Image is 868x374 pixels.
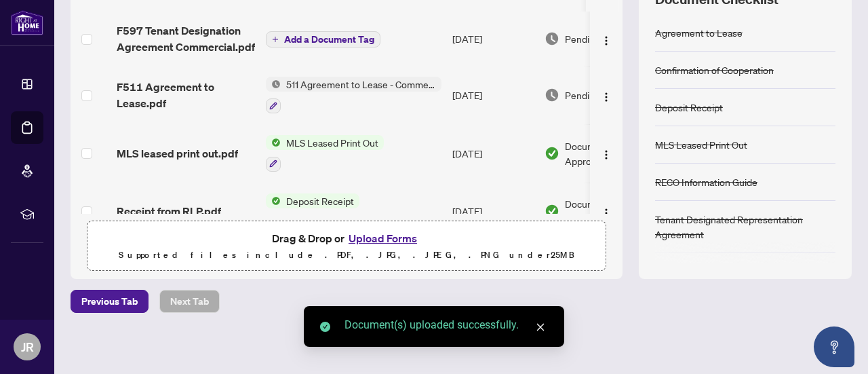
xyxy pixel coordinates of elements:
[655,62,774,77] div: Confirmation of Cooperation
[601,149,612,160] img: Logo
[595,200,617,222] button: Logo
[447,66,539,124] td: [DATE]
[655,174,757,189] div: RECO Information Guide
[320,322,330,332] span: check-circle
[447,12,539,66] td: [DATE]
[266,193,281,208] img: Status Icon
[565,31,633,46] span: Pending Review
[272,36,279,43] span: plus
[545,88,559,102] img: Document Status
[87,221,606,272] span: Drag & Drop orUpload FormsSupported files include .PDF, .JPG, .JPEG, .PNG under25MB
[595,84,617,106] button: Logo
[595,143,617,164] button: Logo
[601,35,612,46] img: Logo
[447,124,539,183] td: [DATE]
[117,203,221,219] span: Receipt from RLP.pdf
[81,291,138,312] span: Previous Tab
[565,196,649,226] span: Document Approved
[545,31,559,46] img: Document Status
[814,326,854,367] button: Open asap
[117,22,255,55] span: F597 Tenant Designation Agreement Commercial.pdf
[266,77,281,92] img: Status Icon
[565,138,649,168] span: Document Approved
[545,146,559,161] img: Document Status
[545,204,559,219] img: Document Status
[601,92,612,102] img: Logo
[266,31,380,48] button: Add a Document Tag
[281,193,359,208] span: Deposit Receipt
[117,145,238,162] span: MLS leased print out.pdf
[533,320,548,335] a: Close
[272,229,421,247] span: Drag & Drop or
[281,77,441,92] span: 511 Agreement to Lease - Commercial - Short Form
[344,317,548,333] div: Document(s) uploaded successfully.
[655,100,723,115] div: Deposit Receipt
[601,208,612,219] img: Logo
[71,290,149,313] button: Previous Tab
[447,183,539,241] td: [DATE]
[565,88,633,102] span: Pending Review
[96,247,597,263] p: Supported files include .PDF, .JPG, .JPEG, .PNG under 25 MB
[266,135,281,150] img: Status Icon
[536,322,545,332] span: close
[117,79,255,111] span: F511 Agreement to Lease.pdf
[266,193,359,230] button: Status IconDeposit Receipt
[344,229,421,247] button: Upload Forms
[21,337,34,356] span: JR
[266,135,384,172] button: Status IconMLS Leased Print Out
[284,35,374,44] span: Add a Document Tag
[281,135,384,150] span: MLS Leased Print Out
[266,77,441,113] button: Status Icon511 Agreement to Lease - Commercial - Short Form
[11,10,43,35] img: logo
[159,290,220,313] button: Next Tab
[595,28,617,50] button: Logo
[655,137,747,152] div: MLS Leased Print Out
[655,25,743,40] div: Agreement to Lease
[655,212,835,242] div: Tenant Designated Representation Agreement
[266,31,380,48] button: Add a Document Tag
